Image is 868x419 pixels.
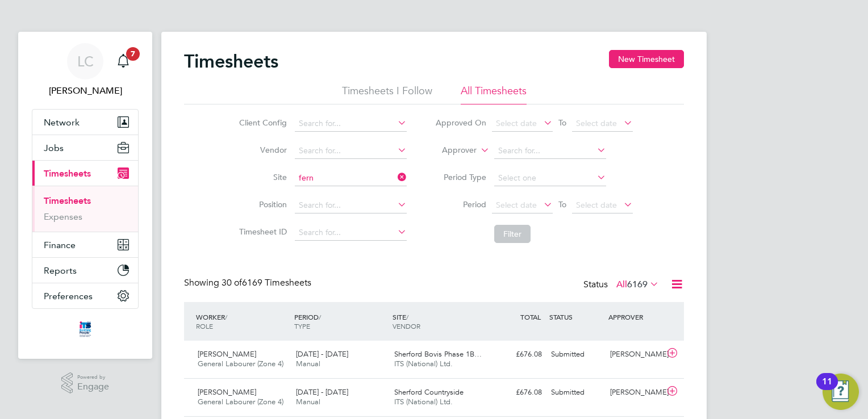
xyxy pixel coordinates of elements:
span: / [406,312,408,321]
span: Timesheets [44,168,91,179]
button: Filter [494,225,531,243]
nav: Main navigation [18,32,152,359]
span: Select date [576,200,617,210]
span: 30 of [222,277,242,288]
span: [DATE] - [DATE] [296,387,348,397]
span: / [225,312,227,321]
label: All [616,279,659,290]
span: [PERSON_NAME] [198,387,256,397]
div: Submitted [546,383,606,402]
span: Engage [77,382,109,392]
div: £676.08 [487,383,546,402]
span: Select date [576,118,617,128]
li: Timesheets I Follow [342,84,432,104]
label: Position [236,199,287,209]
input: Search for... [295,225,407,241]
div: Submitted [546,345,606,364]
span: Sherford Countryside [394,387,464,397]
button: Timesheets [32,161,138,186]
span: Network [44,117,80,128]
div: SITE [390,307,488,336]
div: £676.08 [487,345,546,364]
span: Preferences [44,291,93,301]
div: WORKER [193,307,291,336]
div: [PERSON_NAME] [606,383,665,402]
span: ROLE [196,321,213,330]
a: Timesheets [44,195,91,206]
label: Period Type [435,172,486,182]
span: To [555,115,570,130]
label: Vendor [236,145,287,155]
span: General Labourer (Zone 4) [198,397,283,407]
span: Select date [496,118,537,128]
span: 6169 Timesheets [222,277,311,288]
h2: Timesheets [184,50,278,73]
span: Manual [296,359,320,368]
button: Open Resource Center, 11 new notifications [823,374,859,410]
img: itsconstruction-logo-retina.png [77,320,93,338]
span: Powered by [77,372,109,382]
div: [PERSON_NAME] [606,345,665,364]
div: Timesheets [32,186,138,232]
a: Expenses [44,211,82,222]
label: Period [435,199,486,209]
span: TOTAL [520,312,541,321]
span: To [555,197,570,212]
a: Go to home page [32,320,139,338]
span: Jobs [44,143,64,153]
input: Search for... [295,198,407,213]
label: Client Config [236,118,287,128]
button: Jobs [32,135,138,160]
a: 7 [112,43,135,79]
span: 7 [126,47,140,61]
span: Reports [44,265,77,276]
button: Preferences [32,283,138,308]
span: TYPE [294,321,310,330]
div: Status [583,277,661,293]
div: Showing [184,277,314,289]
button: Reports [32,258,138,283]
span: Finance [44,240,76,250]
label: Approver [425,145,477,156]
span: Louis Crawford [32,84,139,98]
span: ITS (National) Ltd. [394,397,453,407]
span: [PERSON_NAME] [198,349,256,359]
a: LC[PERSON_NAME] [32,43,139,98]
li: All Timesheets [461,84,527,104]
input: Search for... [494,143,606,159]
button: Network [32,110,138,135]
span: LC [77,54,94,69]
label: Approved On [435,118,486,128]
span: ITS (National) Ltd. [394,359,453,368]
input: Search for... [295,116,407,132]
span: 6169 [627,279,648,290]
button: New Timesheet [609,50,684,68]
div: 11 [822,382,832,396]
span: [DATE] - [DATE] [296,349,348,359]
span: / [319,312,321,321]
label: Timesheet ID [236,227,287,237]
input: Search for... [295,170,407,186]
div: APPROVER [606,307,665,327]
label: Site [236,172,287,182]
span: Manual [296,397,320,407]
div: PERIOD [291,307,390,336]
input: Select one [494,170,606,186]
span: VENDOR [393,321,420,330]
input: Search for... [295,143,407,159]
span: Select date [496,200,537,210]
span: General Labourer (Zone 4) [198,359,283,368]
a: Powered byEngage [61,372,110,394]
span: Sherford Bovis Phase 1B… [394,349,482,359]
div: STATUS [546,307,606,327]
button: Finance [32,232,138,257]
